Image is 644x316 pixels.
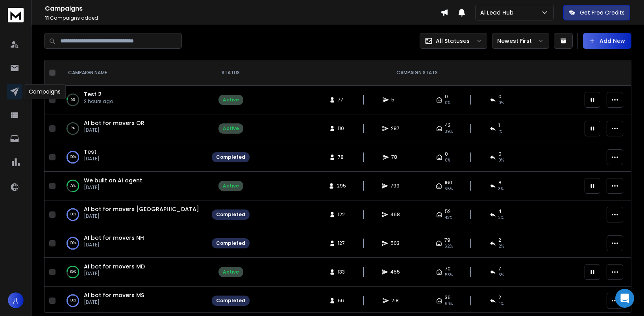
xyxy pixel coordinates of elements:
p: [DATE] [84,299,144,305]
button: Д [8,292,24,308]
span: 52 [445,208,451,215]
th: STATUS [207,60,254,86]
span: 43 % [445,215,452,221]
a: AI bot for movers NH [84,234,144,242]
img: logo [8,8,24,22]
span: 62 % [444,243,453,250]
span: 7 [498,266,501,272]
span: 3 % [498,215,503,221]
span: 503 [390,240,400,246]
p: 85 % [70,268,76,276]
p: [DATE] [84,270,145,277]
a: AI bot for movers [GEOGRAPHIC_DATA] [84,205,199,213]
td: 100%Test[DATE] [59,143,207,172]
span: 0 % [445,157,450,164]
span: 4 % [498,301,503,307]
p: [DATE] [84,213,199,219]
div: Active [223,269,239,275]
span: 36 [445,294,451,301]
span: 2 % [498,243,504,250]
span: 455 [390,269,400,275]
p: [DATE] [84,184,142,191]
div: Active [223,125,239,132]
span: 160 [444,180,452,186]
p: Campaigns added [45,15,440,21]
td: 100%AI bot for movers [GEOGRAPHIC_DATA][DATE] [59,200,207,229]
p: Get Free Credits [580,9,625,17]
div: Open Intercom Messenger [615,289,634,308]
div: Active [223,183,239,189]
p: 100 % [70,297,76,305]
span: 0 [498,151,502,157]
span: 56 [338,298,346,304]
span: 110 [338,125,346,132]
div: Completed [216,154,245,160]
span: 11 [45,15,49,21]
div: Completed [216,298,245,304]
button: Newest First [492,33,549,49]
span: 287 [391,125,400,132]
a: We built an AI agent [84,176,142,184]
span: 79 [444,237,450,243]
span: 0 % [445,100,450,106]
h1: Campaigns [45,4,440,13]
p: 100 % [70,153,76,161]
p: 2 hours ago [84,98,113,105]
p: 100 % [70,211,76,219]
span: 0 [445,151,448,157]
p: Ai Lead Hub [480,9,517,17]
a: AI bot for movers MS [84,291,144,299]
td: 100%AI bot for movers NH[DATE] [59,229,207,258]
span: 218 [391,298,399,304]
a: Test [84,148,96,156]
span: 4 [498,208,502,215]
span: 0 % [498,157,504,164]
span: 0 [445,94,448,100]
th: CAMPAIGN NAME [59,60,207,86]
div: Completed [216,211,245,218]
a: AI bot for movers OR [84,119,144,127]
p: [DATE] [84,156,100,162]
span: 3 % [498,186,503,192]
span: 78 [391,154,399,160]
span: 1 [498,122,500,129]
p: 78 % [70,182,76,190]
span: 70 [445,266,451,272]
a: Test 2 [84,90,102,98]
p: 100 % [70,239,76,247]
span: 78 [338,154,346,160]
a: AI bot for movers MD [84,263,145,270]
div: Campaigns [24,84,66,99]
span: 53 % [445,272,453,278]
button: Add New [583,33,631,49]
button: Get Free Credits [563,5,630,20]
span: 799 [390,183,400,189]
p: [DATE] [84,242,144,248]
span: 5 [391,97,399,103]
span: 133 [338,269,346,275]
td: 1%AI bot for movers OR[DATE] [59,114,207,143]
p: All Statuses [436,37,470,45]
span: 0 [498,94,502,100]
td: 85%AI bot for movers MD[DATE] [59,258,207,287]
p: 5 % [71,96,75,104]
p: 1 % [71,125,75,132]
span: 2 [498,237,501,243]
span: 2 [498,294,501,301]
th: CAMPAIGN STATS [254,60,580,86]
td: 100%AI bot for movers MS[DATE] [59,287,207,315]
span: 0 % [498,100,504,106]
td: 5%Test 22 hours ago [59,86,207,114]
span: 295 [337,183,346,189]
span: 55 % [444,186,453,192]
p: [DATE] [84,127,144,133]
